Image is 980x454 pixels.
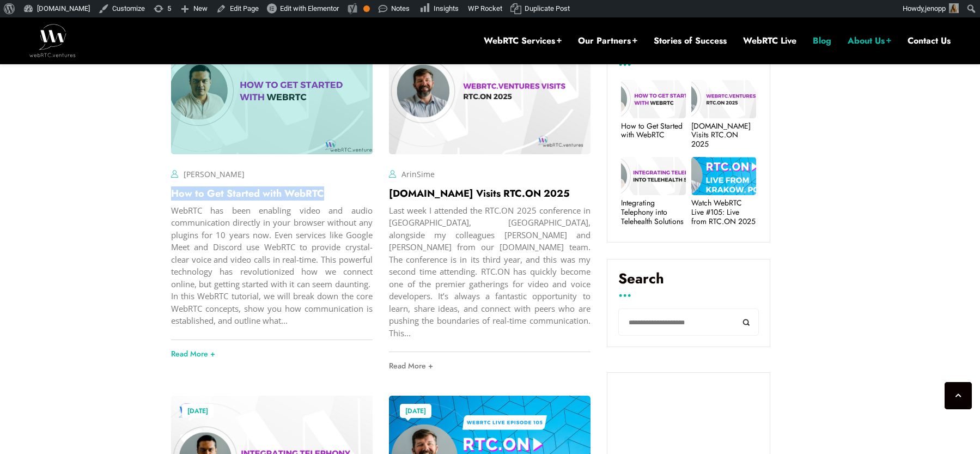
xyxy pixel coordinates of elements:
a: [DOMAIN_NAME] Visits RTC.ON 2025 [389,186,570,201]
label: Search [618,270,759,295]
div: OK [363,5,370,12]
img: WebRTC.ventures [29,24,76,57]
a: WebRTC Services [484,35,562,47]
a: WebRTC Live [743,35,796,47]
a: Read More + [171,340,373,367]
a: Stories of Success [654,35,727,47]
img: image [389,28,591,154]
a: Watch WebRTC Live #105: Live from RTC.ON 2025 [691,198,756,226]
a: [DATE] [182,404,214,418]
a: Integrating Telephony into Telehealth Solutions [621,198,686,226]
a: How to Get Started with WebRTC [621,122,686,140]
a: How to Get Started with WebRTC [171,186,324,201]
a: About Us [848,35,891,47]
div: WebRTC has been enabling video and audio communication directly in your browser without any plugi... [171,204,373,327]
span: jenopp [925,4,946,13]
button: Search [734,308,759,336]
a: Contact Us [908,35,951,47]
a: Our Partners [578,35,637,47]
a: ArinSime [401,169,435,179]
span: Edit with Elementor [280,4,339,13]
a: Read More + [389,352,591,379]
div: Last week I attended the RTC.ON 2025 conference in [GEOGRAPHIC_DATA], [GEOGRAPHIC_DATA], alongsid... [389,204,591,340]
a: [PERSON_NAME] [184,169,245,179]
a: Blog [813,35,831,47]
h4: Recent Blog Posts [618,39,759,64]
a: [DATE] [400,404,431,418]
a: [DOMAIN_NAME] Visits RTC.ON 2025 [691,122,756,149]
span: Insights [434,4,459,13]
